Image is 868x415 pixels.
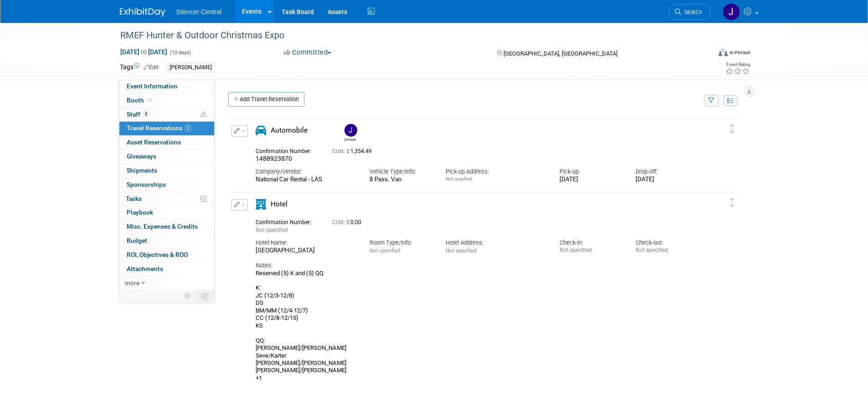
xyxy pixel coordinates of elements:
td: Personalize Event Tab Strip [180,290,196,302]
div: Event Rating [725,62,750,67]
a: Giveaways [119,150,214,164]
span: Not specified [446,247,476,254]
div: [DATE] [636,176,698,184]
a: Booth [119,94,214,108]
span: Misc. Expenses & Credits [127,223,198,230]
span: Attachments [127,265,163,272]
a: Attachments [119,262,214,276]
div: Check-in: [560,239,622,247]
a: Event Information [119,80,214,93]
a: more [119,277,214,290]
span: [GEOGRAPHIC_DATA], [GEOGRAPHIC_DATA] [503,50,617,57]
a: Playbook [119,206,214,220]
span: Not specified [370,247,400,254]
i: Click and drag to move item [730,124,734,133]
div: Jessica Crawford [344,137,356,142]
div: 8 Pass. Van [370,176,432,183]
span: Playbook [127,209,153,216]
div: Confirmation Number: [256,216,318,226]
a: Misc. Expenses & Credits [119,220,214,234]
a: Shipments [119,164,214,178]
span: 0.00 [332,219,365,225]
div: Event Format [657,47,751,61]
span: Potential Scheduling Conflict -- at least one attendee is tagged in another overlapping event. [200,111,207,119]
div: RMEF Hunter & Outdoor Christmas Expo [117,27,697,44]
span: to [139,48,148,56]
span: Staff [127,111,149,118]
span: [DATE] [DATE] [120,48,168,56]
img: Jessica Crawford [723,3,740,20]
span: ROI, Objectives & ROO [127,251,188,258]
span: Shipments [127,167,157,174]
div: [PERSON_NAME] [167,63,215,72]
div: [GEOGRAPHIC_DATA] [256,247,356,255]
div: Pick-up Address: [446,168,546,176]
div: In-Person [729,49,750,56]
td: Tags [120,62,159,73]
span: more [125,279,139,287]
div: Jessica Crawford [342,124,358,142]
img: Format-Inperson.png [719,49,728,56]
img: Jessica Crawford [344,124,357,137]
span: Booth [127,97,154,104]
a: Tasks [119,192,214,206]
a: Asset Reservations [119,136,214,149]
span: Giveaways [127,153,156,160]
span: Silencer Central [176,8,222,15]
a: Edit [144,64,159,71]
div: Drop-off: [636,168,698,176]
a: Budget [119,234,214,248]
i: Booth reservation complete [148,97,153,102]
span: Travel Reservations [127,124,191,132]
span: 1,354.49 [332,148,375,154]
i: Click and drag to move item [730,198,734,207]
div: Check-out: [636,239,698,247]
div: Room Type/Info: [370,239,432,247]
div: Hotel Address: [446,239,546,247]
div: Confirmation Number: [256,145,318,155]
span: Search [681,9,702,15]
i: Hotel [256,199,266,210]
span: Cost: $ [332,148,350,154]
i: Automobile [256,125,266,136]
div: Vehicle Type/Info: [370,168,432,176]
a: Staff8 [119,108,214,122]
div: Not specified [636,247,698,254]
div: Not specified [560,247,622,254]
a: ROI, Objectives & ROO [119,248,214,262]
span: Cost: $ [332,219,350,225]
span: 8 [143,111,149,118]
button: Committed [281,48,335,57]
span: (10 days) [169,50,191,56]
a: Travel Reservations2 [119,122,214,135]
div: [DATE] [560,176,622,184]
span: Tasks [126,195,142,202]
span: Not specified [256,227,288,233]
img: ExhibitDay [120,8,165,17]
i: Filter by Traveler [708,98,714,104]
div: Pick-up: [560,168,622,176]
div: Hotel Name: [256,239,356,247]
div: Reserved (5) K and (5) QQ K: JC (12/3-12/8) DS BM/MM (12/4-12/7) CC (12/8-12/15) KS QQ: [PERSON_N... [256,270,699,382]
span: Sponsorships [127,181,166,188]
div: Notes: [256,261,699,270]
div: Company/Vendor: [256,168,356,176]
span: Not specified [446,176,473,181]
span: Event Information [127,82,178,90]
div: National Car Rental - LAS [256,176,356,184]
td: Toggle Event Tabs [195,290,214,302]
a: Sponsorships [119,178,214,192]
span: Asset Reservations [127,138,181,146]
span: Budget [127,237,147,244]
span: 2 [185,125,191,132]
span: Hotel [271,200,288,208]
a: Add Travel Reservation [228,92,304,107]
span: 1488923870 [256,155,292,162]
span: Automobile [271,126,308,134]
a: Search [669,4,711,20]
